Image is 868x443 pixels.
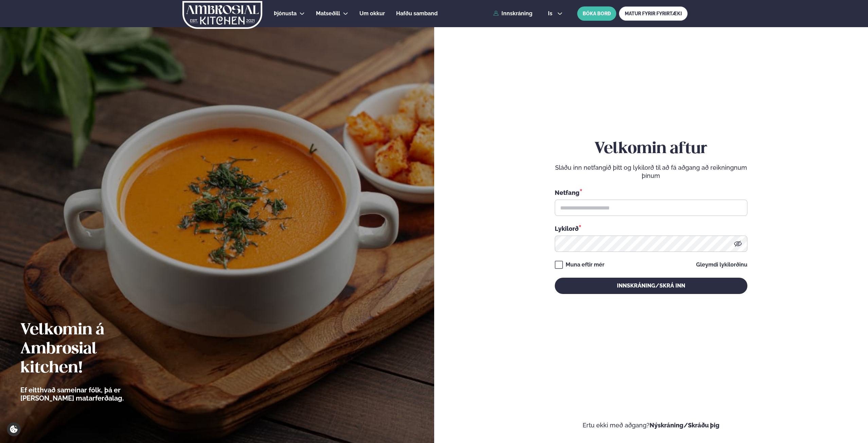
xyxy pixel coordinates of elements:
[619,6,688,21] a: MATUR FYRIR FYRIRTÆKI
[316,10,340,18] a: Matseðill
[650,422,720,429] a: Nýskráning/Skráðu þig
[455,421,848,429] p: Ertu ekki með aðgang?
[359,10,385,18] a: Um okkur
[555,224,747,233] div: Lykilorð
[548,11,554,16] span: is
[555,164,747,180] p: Sláðu inn netfangið þitt og lykilorð til að fá aðgang að reikningnum þínum
[555,278,747,294] button: Innskráning/Skrá inn
[274,10,297,17] span: Þjónusta
[20,321,161,378] h2: Velkomin á Ambrosial kitchen!
[274,10,297,18] a: Þjónusta
[555,140,747,159] h2: Velkomin aftur
[577,6,616,21] button: BÓKA BORÐ
[396,10,438,17] span: Hafðu samband
[182,1,263,29] img: logo
[696,262,747,267] a: Gleymdi lykilorðinu
[493,11,532,17] a: Innskráning
[543,11,568,16] button: is
[316,10,340,17] span: Matseðill
[7,422,21,436] a: Cookie settings
[359,10,385,17] span: Um okkur
[555,188,747,197] div: Netfang
[396,10,438,18] a: Hafðu samband
[20,386,161,402] p: Ef eitthvað sameinar fólk, þá er [PERSON_NAME] matarferðalag.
